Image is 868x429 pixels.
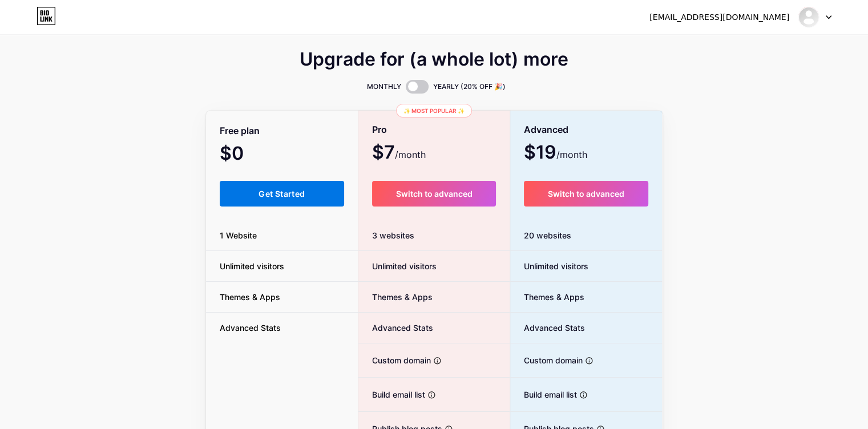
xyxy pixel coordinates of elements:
span: Upgrade for (a whole lot) more [300,52,568,66]
button: Switch to advanced [372,181,496,207]
span: Advanced Stats [206,322,294,334]
span: Build email list [358,388,425,400]
span: Free plan [220,121,260,141]
div: 20 websites [510,220,663,251]
span: Themes & Apps [358,291,433,303]
span: Switch to advanced [395,189,472,199]
span: $0 [220,147,274,163]
span: Pro [372,120,387,140]
span: Unlimited visitors [206,260,298,272]
span: Build email list [510,388,577,400]
div: 3 websites [358,220,510,251]
div: [EMAIL_ADDRESS][DOMAIN_NAME] [649,11,789,23]
span: /month [395,148,426,161]
span: Advanced Stats [358,322,433,334]
span: $7 [372,145,426,161]
button: Get Started [220,181,345,207]
span: Themes & Apps [510,291,584,303]
span: Custom domain [510,354,583,366]
span: $19 [524,145,587,161]
span: Get Started [259,189,305,199]
span: 1 Website [206,229,271,241]
span: Unlimited visitors [358,260,437,272]
span: YEARLY (20% OFF 🎉) [433,81,506,92]
span: Advanced Stats [510,322,585,334]
span: Custom domain [358,354,431,366]
span: Unlimited visitors [510,260,588,272]
span: MONTHLY [367,81,401,92]
div: ✨ Most popular ✨ [396,104,472,118]
button: Switch to advanced [524,181,649,207]
img: hostevil [798,6,819,28]
span: Switch to advanced [548,189,624,199]
span: Themes & Apps [206,291,294,303]
span: /month [556,148,587,161]
span: Advanced [524,120,568,140]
